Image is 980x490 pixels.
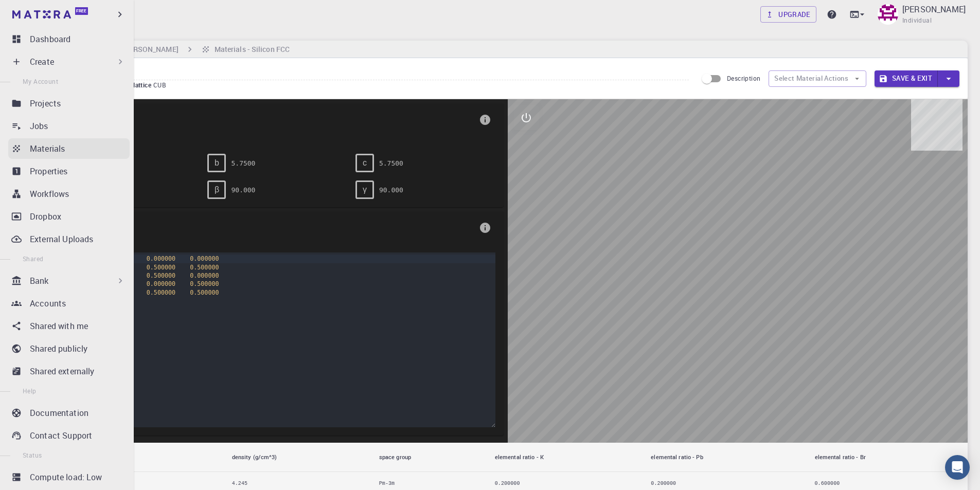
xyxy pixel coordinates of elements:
h6: [PERSON_NAME] [118,44,178,55]
a: Materials [8,138,130,159]
p: [PERSON_NAME] [902,3,966,15]
pre: 90.000 [379,181,403,199]
span: 0.500000 [190,289,219,296]
span: Status [23,451,42,459]
p: Dropbox [30,210,61,223]
th: space group [371,443,487,472]
button: info [475,110,495,130]
a: Shared with me [8,316,130,336]
p: Workflows [30,188,69,200]
th: density (g/cm^3) [224,443,371,472]
nav: breadcrumb [51,44,292,55]
pre: 5.7500 [379,154,403,172]
a: Jobs [8,116,130,136]
p: Jobs [30,120,48,132]
img: Taha Yusuf Kebapcı [878,4,898,25]
span: 0.500000 [190,280,219,287]
a: Dropbox [8,206,130,227]
button: Save & Exit [875,70,938,87]
span: 0.000000 [190,255,219,262]
span: Help [23,387,37,395]
a: Shared externally [8,361,130,382]
pre: 90.000 [231,181,255,199]
span: CUB [60,128,475,137]
p: Materials [30,142,65,155]
span: Basis [60,220,475,236]
span: 0.000000 [190,272,219,279]
button: Select Material Actions [769,70,866,87]
span: My Account [23,77,58,85]
a: Projects [8,93,130,114]
span: β [215,185,219,194]
span: Individual [902,15,932,26]
div: Bank [8,270,130,291]
span: b [215,158,219,168]
th: elemental ratio - Br [807,443,968,472]
p: Dashboard [30,33,70,45]
a: Accounts [8,293,130,314]
a: Upgrade [760,6,816,23]
img: logo [12,10,71,19]
span: c [363,158,367,168]
th: unit cell volume (Å^3) [47,443,224,472]
p: Shared with me [30,320,88,332]
a: Properties [8,161,130,182]
a: Shared publicly [8,338,130,359]
a: Contact Support [8,425,130,446]
button: info [475,217,495,238]
p: Properties [30,165,68,177]
p: Accounts [30,297,66,310]
span: 0.500000 [147,272,175,279]
span: 0.500000 [147,264,175,271]
p: External Uploads [30,233,93,245]
a: Dashboard [8,29,130,49]
span: 0.500000 [147,289,175,296]
div: Create [8,51,130,72]
pre: 5.7500 [231,154,255,172]
span: Description [727,74,760,82]
span: Lattice [60,112,475,128]
th: elemental ratio - Pb [643,443,806,472]
a: Workflows [8,184,130,204]
a: External Uploads [8,229,130,249]
p: Shared publicly [30,342,87,355]
p: Compute load: Low [30,471,102,483]
h6: Materials - Silicon FCC [210,44,290,55]
p: Projects [30,97,61,110]
span: lattice [133,81,153,89]
span: 0.000000 [147,280,175,287]
p: Create [30,56,54,68]
th: elemental ratio - K [487,443,643,472]
span: Shared [23,255,43,263]
a: Documentation [8,403,130,423]
span: γ [363,185,367,194]
p: Documentation [30,407,88,419]
p: Contact Support [30,429,92,442]
span: Destek [21,7,52,16]
p: Shared externally [30,365,95,377]
p: Bank [30,275,49,287]
a: Compute load: Low [8,467,130,487]
div: Open Intercom Messenger [945,455,970,480]
span: CUB [153,81,170,89]
span: 0.500000 [190,264,219,271]
span: 0.000000 [147,255,175,262]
